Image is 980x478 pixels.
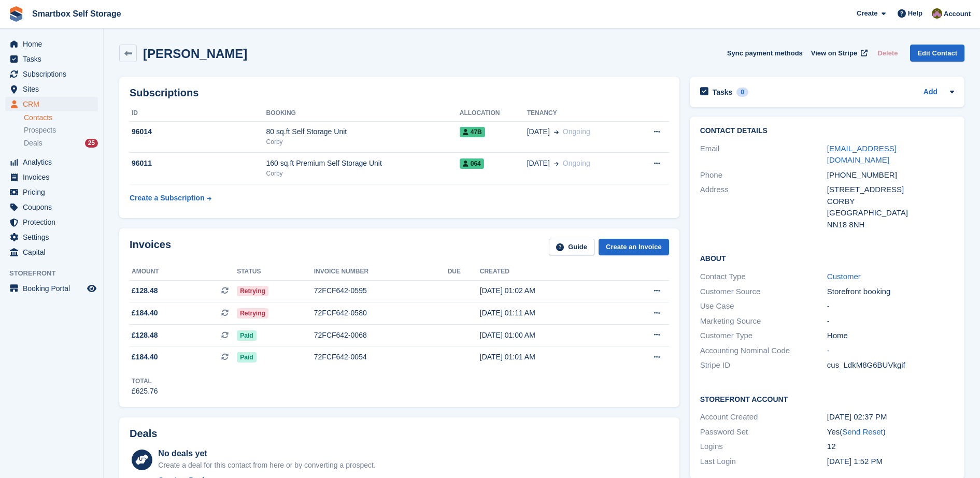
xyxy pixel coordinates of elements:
h2: Subscriptions [130,87,669,99]
span: Tasks [23,52,85,66]
a: menu [5,82,98,96]
span: £128.48 [132,285,158,296]
a: Edit Contact [910,45,964,62]
div: [GEOGRAPHIC_DATA] [827,207,954,219]
a: menu [5,200,98,214]
h2: [PERSON_NAME] [143,47,247,61]
th: Booking [266,105,460,122]
div: Use Case [700,300,827,312]
div: Phone [700,169,827,181]
div: NN18 8NH [827,219,954,231]
div: Address [700,184,827,230]
div: [DATE] 01:02 AM [480,285,616,296]
button: Delete [873,45,902,62]
div: Yes [827,426,954,438]
span: Storefront [9,268,103,279]
span: Coupons [23,200,85,214]
div: Accounting Nominal Code [700,345,827,357]
div: cus_LdkM8G6BUVkgif [827,359,954,371]
a: menu [5,185,98,199]
div: 12 [827,441,954,453]
span: Booking Portal [23,281,85,296]
a: Prospects [24,125,98,136]
div: - [827,345,954,357]
a: Send Reset [842,427,883,436]
div: 96011 [130,158,266,169]
img: stora-icon-8386f47178a22dfd0bd8f6a31ec36ba5ce8667c1dd55bd0f319d3a0aa187defe.svg [8,6,24,22]
a: Smartbox Self Storage [28,5,125,22]
span: Paid [237,352,256,363]
div: Home [827,330,954,342]
span: Prospects [24,125,56,135]
a: Deals 25 [24,138,98,149]
div: Logins [700,441,827,453]
div: 72FCF642-0580 [314,308,448,318]
a: menu [5,281,98,296]
span: Ongoing [563,159,590,167]
div: Create a deal for this contact from here or by converting a prospect. [158,460,375,471]
div: [STREET_ADDRESS] [827,184,954,196]
a: menu [5,170,98,184]
div: 0 [736,88,748,97]
span: Retrying [237,286,268,296]
span: Capital [23,245,85,259]
h2: Deals [130,428,157,440]
span: 064 [460,158,484,169]
span: Sites [23,82,85,96]
a: menu [5,67,98,81]
div: [DATE] 01:01 AM [480,352,616,363]
time: 2025-04-07 12:52:07 UTC [827,457,883,466]
span: ( ) [840,427,885,436]
div: Contact Type [700,271,827,283]
h2: Contact Details [700,127,954,135]
th: Status [237,264,314,280]
h2: About [700,253,954,263]
th: Allocation [460,105,527,122]
span: Ongoing [563,127,590,136]
a: menu [5,97,98,111]
a: Create an Invoice [599,239,669,256]
span: CRM [23,97,85,111]
div: [DATE] 02:37 PM [827,411,954,423]
div: Marketing Source [700,315,827,327]
span: Analytics [23,155,85,169]
span: Retrying [237,308,268,318]
span: £184.40 [132,352,158,363]
div: 72FCF642-0068 [314,330,448,341]
div: No deals yet [158,447,375,460]
th: Due [448,264,480,280]
span: 47B [460,127,485,137]
div: Last Login [700,456,827,468]
span: Protection [23,215,85,229]
div: 72FCF642-0054 [314,352,448,363]
div: Corby [266,137,460,147]
div: Create a Subscription [130,193,205,204]
div: [DATE] 01:11 AM [480,308,616,318]
span: Account [944,9,971,19]
div: Total [132,376,158,386]
th: ID [130,105,266,122]
span: [DATE] [527,126,550,137]
a: menu [5,52,98,66]
span: Pricing [23,185,85,199]
a: menu [5,37,98,51]
span: Create [857,8,877,19]
a: menu [5,245,98,259]
div: Storefront booking [827,286,954,298]
div: Customer Type [700,330,827,342]
th: Amount [130,264,237,280]
a: Preview store [86,282,98,295]
img: Kayleigh Devlin [932,8,942,19]
span: Help [908,8,922,19]
th: Invoice number [314,264,448,280]
div: 80 sq.ft Self Storage Unit [266,126,460,137]
div: - [827,300,954,312]
th: Created [480,264,616,280]
div: 72FCF642-0595 [314,285,448,296]
div: Email [700,143,827,166]
div: Customer Source [700,286,827,298]
h2: Invoices [130,239,171,256]
span: £184.40 [132,308,158,318]
a: Add [924,86,938,98]
div: [PHONE_NUMBER] [827,169,954,181]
